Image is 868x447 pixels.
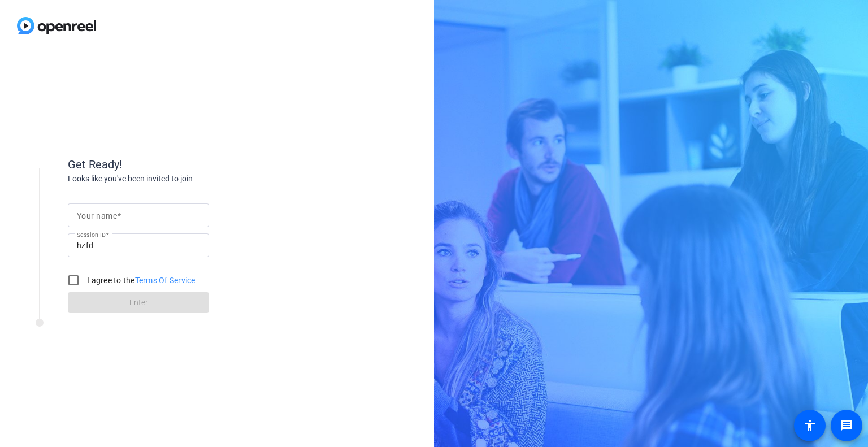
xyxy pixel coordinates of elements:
mat-label: Your name [77,211,117,220]
mat-icon: message [840,419,853,432]
a: Terms Of Service [135,276,196,285]
label: I agree to the [85,275,196,286]
div: Looks like you've been invited to join [68,173,294,185]
div: Get Ready! [68,156,294,173]
mat-icon: accessibility [803,419,817,432]
mat-label: Session ID [77,231,106,238]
